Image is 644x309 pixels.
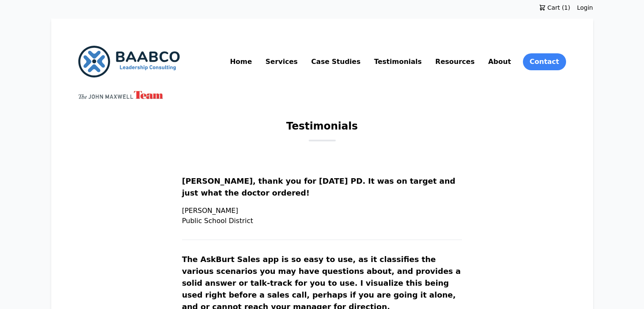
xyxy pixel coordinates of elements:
[182,206,462,226] p: [PERSON_NAME] Public School District
[546,3,570,12] span: Cart (1)
[78,46,180,77] img: BAABCO Consulting Services
[310,55,362,69] a: Case Studies
[532,3,577,12] a: Cart (1)
[372,55,423,69] a: Testimonials
[523,53,566,70] a: Contact
[78,91,163,99] img: John Maxwell
[577,3,593,12] a: Login
[434,55,476,69] a: Resources
[182,175,462,206] p: [PERSON_NAME], thank you for [DATE] PD. It was on target and just what the doctor ordered!
[228,55,254,69] a: Home
[264,55,299,69] a: Services
[286,119,358,140] h1: Testimonials
[486,55,513,69] a: About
